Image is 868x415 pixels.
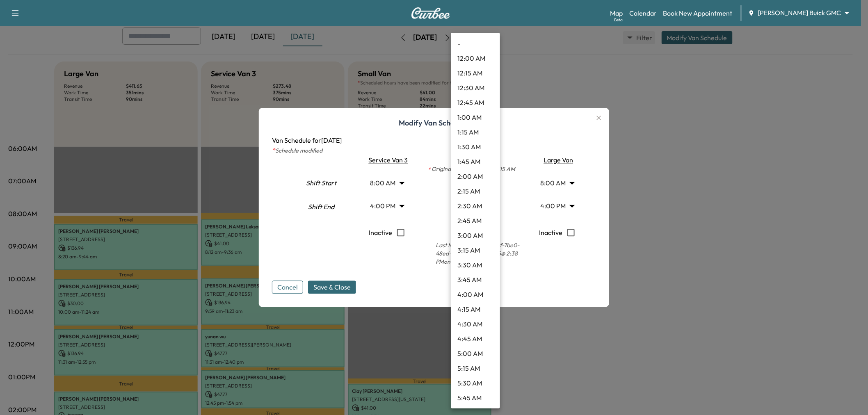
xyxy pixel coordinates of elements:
li: - [451,36,500,51]
li: 1:30 AM [451,139,500,154]
li: 2:15 AM [451,184,500,198]
li: 3:30 AM [451,258,500,272]
li: 1:00 AM [451,110,500,125]
li: 4:30 AM [451,317,500,331]
li: 4:15 AM [451,302,500,317]
li: 5:45 AM [451,390,500,405]
li: 5:00 AM [451,346,500,361]
li: 5:15 AM [451,361,500,376]
li: 12:00 AM [451,51,500,66]
li: 3:15 AM [451,243,500,258]
li: 12:30 AM [451,80,500,95]
li: 12:15 AM [451,66,500,80]
li: 3:45 AM [451,272,500,287]
li: 2:45 AM [451,213,500,228]
li: 2:00 AM [451,169,500,184]
li: 1:45 AM [451,154,500,169]
li: 5:30 AM [451,376,500,390]
li: 2:30 AM [451,198,500,213]
li: 3:00 AM [451,228,500,243]
li: 12:45 AM [451,95,500,110]
li: 4:00 AM [451,287,500,302]
li: 4:45 AM [451,331,500,346]
li: 1:15 AM [451,125,500,139]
